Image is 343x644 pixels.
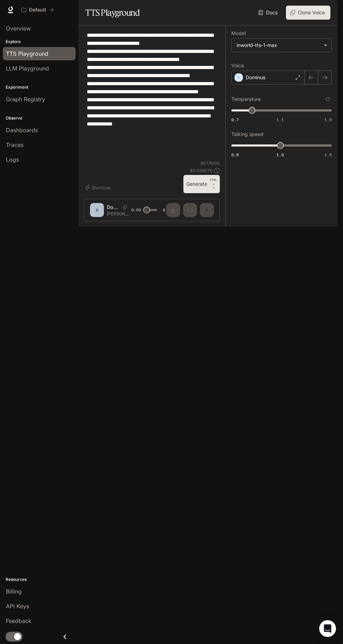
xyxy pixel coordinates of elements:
[324,152,332,158] span: 1.5
[286,6,330,20] button: Clone Voice
[319,620,336,637] div: Open Intercom Messenger
[232,39,331,52] div: inworld-tts-1-max
[231,117,239,123] span: 0.7
[190,168,213,174] p: $ 0.006070
[18,3,57,17] button: All workspaces
[257,6,280,20] a: Docs
[237,42,320,49] div: inworld-tts-1-max
[276,152,284,158] span: 1.0
[276,117,284,123] span: 1.1
[210,178,217,186] p: CTRL +
[231,31,246,36] p: Model
[210,178,217,190] p: ⏎
[84,182,114,193] button: Shortcuts
[85,6,140,20] h1: TTS Playground
[231,132,264,137] p: Talking speed
[29,7,46,13] p: Default
[324,117,332,123] span: 1.5
[324,95,332,103] button: Reset to default
[183,175,220,193] button: GenerateCTRL +⏎
[231,97,261,102] p: Temperature
[231,63,244,68] p: Voice
[231,152,239,158] span: 0.5
[246,74,265,81] p: Dominus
